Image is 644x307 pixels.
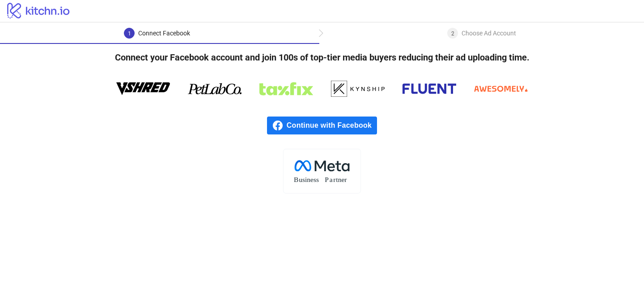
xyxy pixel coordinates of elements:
[333,176,336,183] tspan: r
[267,117,377,134] a: Continue with Facebook
[299,176,319,183] tspan: usiness
[294,176,298,183] tspan: B
[128,30,131,37] span: 1
[325,176,329,183] tspan: P
[287,117,377,134] span: Continue with Facebook
[138,28,190,39] div: Connect Facebook
[462,28,516,39] div: Choose Ad Account
[336,176,347,183] tspan: tner
[451,30,454,37] span: 2
[101,44,544,71] h4: Connect your Facebook account and join 100s of top-tier media buyers reducing their ad uploading ...
[330,176,333,183] tspan: a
